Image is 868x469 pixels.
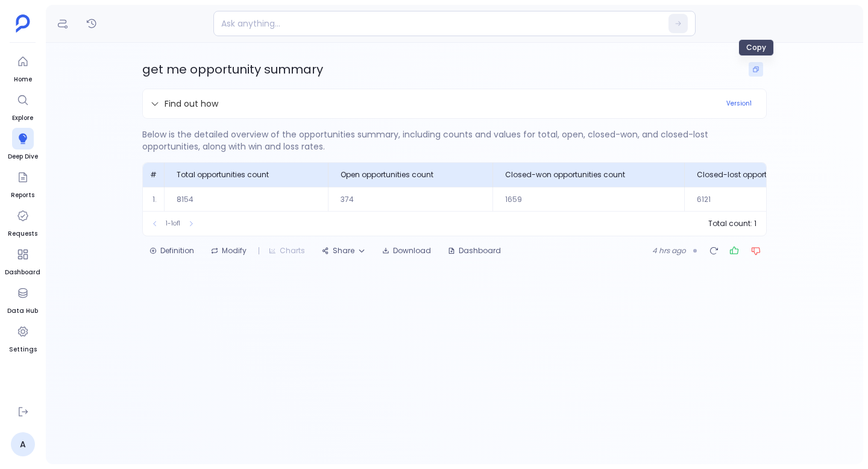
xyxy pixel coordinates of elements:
[53,14,72,33] button: Definitions
[5,244,40,277] a: Dashboard
[11,190,34,200] span: Reports
[9,321,37,354] a: Settings
[165,98,218,110] span: Find out how
[12,75,34,84] span: Home
[11,432,35,456] a: A
[341,168,433,182] p: Open opportunities count
[143,187,165,211] td: 1.
[708,218,756,229] span: Total count: 1
[723,240,745,262] div: Helpful
[7,282,38,316] a: Data Hub
[82,14,101,33] button: History
[150,168,157,182] p: #
[738,39,774,56] div: Copy
[142,128,767,153] p: Below is the detailed overview of the opportunities summary, including counts and values for tota...
[8,229,37,239] span: Requests
[16,14,30,33] img: petavue logo
[697,168,814,182] p: Closed-lost opportunities count
[204,241,254,260] button: Modify
[8,205,37,239] a: Requests
[12,51,34,84] a: Home
[142,61,323,78] span: get me opportunity summary
[375,241,438,260] button: Download
[12,89,34,123] a: Explore
[11,166,34,200] a: Reports
[5,268,40,277] span: Dashboard
[12,113,34,123] span: Explore
[166,219,180,228] span: 1 - 1 of 1
[9,345,37,354] span: Settings
[704,242,723,259] button: Regenerate
[165,163,328,187] div: Total opportunities count
[8,152,38,162] span: Deep Dive
[719,96,759,111] button: Version1
[177,168,269,182] p: Total opportunities count
[441,241,508,260] button: Dashboard
[7,306,38,316] span: Data Hub
[652,246,686,256] span: 4 hrs ago
[8,128,38,162] a: Deep Dive
[749,62,763,77] button: Copy
[493,187,685,211] td: 1659
[142,241,201,260] button: Definition
[745,240,767,262] div: Not helpful
[493,163,684,187] div: Closed-won opportunities count
[329,163,492,187] div: Open opportunities count
[315,241,373,260] button: Share
[165,187,329,211] td: 8154
[329,187,493,211] td: 374
[505,168,625,182] p: Closed-won opportunities count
